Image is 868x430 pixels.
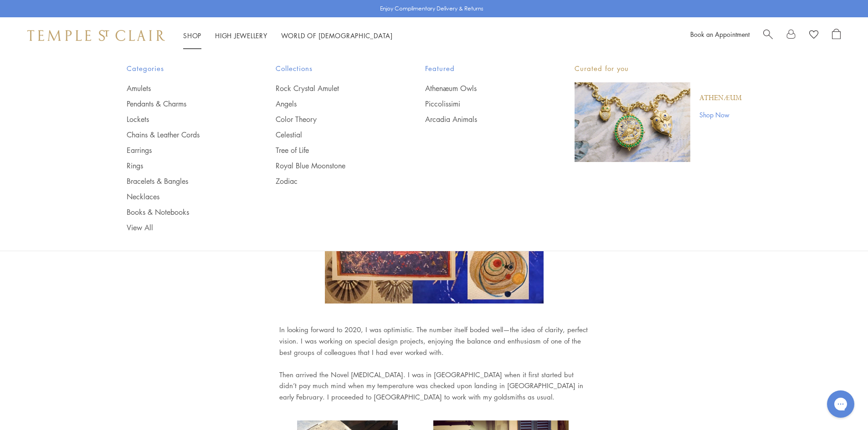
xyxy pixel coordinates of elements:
a: Piccolissimi [425,99,538,109]
a: World of [DEMOGRAPHIC_DATA]World of [DEMOGRAPHIC_DATA] [281,31,393,40]
a: Rings [127,161,240,171]
span: Featured [425,63,538,74]
span: Collections [276,63,389,74]
a: Necklaces [127,192,240,202]
a: Celestial [276,130,389,140]
span: Categories [127,63,240,74]
a: Bracelets & Bangles [127,176,240,186]
a: Chains & Leather Cords [127,130,240,140]
p: In looking forward to 2020, I was optimistic. The number itself boded well—the idea of clarity, p... [279,324,589,358]
p: Curated for you [575,63,742,74]
a: Athenæum Owls [425,83,538,93]
a: Books & Notebooks [127,207,240,217]
a: Book an Appointment [690,30,750,39]
a: Athenæum [699,93,742,103]
a: Zodiac [276,176,389,186]
a: ShopShop [183,31,201,40]
a: Pendants & Charms [127,99,240,109]
a: High JewelleryHigh Jewellery [215,31,267,40]
a: Earrings [127,145,240,155]
a: Angels [276,99,389,109]
iframe: Gorgias live chat messenger [822,387,859,421]
p: Then arrived the Novel [MEDICAL_DATA]. I was in [GEOGRAPHIC_DATA] when it first started but didn’... [279,369,589,403]
a: Lockets [127,114,240,124]
a: Royal Blue Moonstone [276,161,389,171]
a: Arcadia Animals [425,114,538,124]
a: View All [127,223,240,233]
a: Tree of Life [276,145,389,155]
a: View Wishlist [809,29,818,42]
img: Temple St. Clair [27,30,165,41]
a: Shop Now [699,110,742,120]
a: Open Shopping Bag [832,29,841,42]
p: Enjoy Complimentary Delivery & Returns [380,4,483,13]
a: Search [763,29,773,42]
nav: Main navigation [183,30,393,41]
a: Color Theory [276,114,389,124]
a: Rock Crystal Amulet [276,83,389,93]
a: Amulets [127,83,240,93]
